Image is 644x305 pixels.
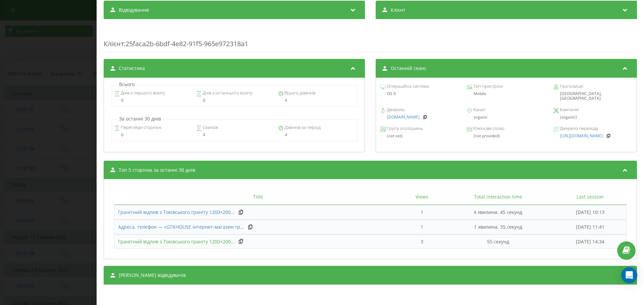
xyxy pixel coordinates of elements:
[559,83,583,90] span: Геопозиція
[402,205,442,220] td: 1
[119,65,145,72] span: Статистика
[114,189,402,205] th: Title
[196,98,272,103] div: 0
[386,106,405,113] span: Джерело
[117,116,163,122] p: За останні 30 днів
[391,65,427,72] span: Останній сеанс
[202,124,218,131] span: Сеансів
[559,125,598,132] span: Джерело переходу
[118,238,235,245] span: Гранітний відлив з Токівського граніту 1200×200...
[442,234,554,249] td: 55 секунд
[118,224,244,230] a: Адреса, телефон — «GTKHOUSE інтернет-магазин гр...
[559,106,579,113] span: Кампанія
[119,167,195,173] span: Топ 5 сторінок за останні 30 днів
[560,134,603,138] a: [URL][DOMAIN_NAME]
[387,115,420,120] a: [DOMAIN_NAME]
[117,81,136,88] p: Всього
[472,106,485,113] span: Канал
[386,125,423,132] span: Група оголошень
[386,83,429,90] span: Операційна система
[442,220,554,234] td: 1 хвилина, 35 секунд
[402,220,442,234] td: 1
[554,205,627,220] td: [DATE] 10:13
[553,91,632,101] div: [GEOGRAPHIC_DATA], [GEOGRAPHIC_DATA]
[380,134,459,138] div: (not set)
[119,272,186,279] span: [PERSON_NAME] відвідувачів
[402,189,442,205] th: Views
[554,189,627,205] th: Last session
[118,238,235,245] a: Гранітний відлив з Токівського граніту 1200×200...
[554,220,627,234] td: [DATE] 11:41
[442,205,554,220] td: 4 хвилини, 45 секунд
[120,124,161,131] span: Перегляди сторінок
[114,133,191,137] div: 0
[120,90,165,96] span: Днів з першого візиту
[118,209,235,216] a: Гранітний відлив з Токівського граніту 1200×200...
[621,267,637,283] div: Open Intercom Messenger
[467,134,546,138] div: (not provided)
[278,133,354,137] div: 4
[554,234,627,249] td: [DATE] 14:34
[391,7,406,13] span: Клієнт
[196,133,272,137] div: 4
[402,234,442,249] td: 3
[467,115,546,120] div: organic
[118,224,244,230] span: Адреса, телефон — «GTKHOUSE інтернет-магазин гр...
[553,115,632,120] div: (organic)
[472,125,504,132] span: Ключове слово
[119,7,149,13] span: Відвідування
[442,189,554,205] th: Total interaction time
[283,90,315,96] span: Всього дзвінків
[114,98,191,103] div: 0
[104,39,124,48] span: Клієнт
[467,91,546,96] div: Mobile
[283,124,321,131] span: Дзвінків за період
[202,90,252,96] span: Днів з останнього візиту
[380,91,459,96] div: OS X
[104,26,637,52] div: : 25faca2b-6bdf-4e82-91f5-965e972318a1
[472,83,503,90] span: Тип пристрою
[278,98,354,103] div: 4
